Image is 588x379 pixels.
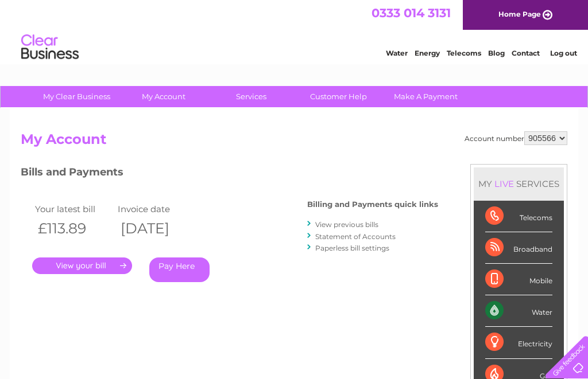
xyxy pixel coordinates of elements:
[372,6,451,20] a: 0333 014 3131
[512,49,540,57] a: Contact
[474,167,564,200] div: MY SERVICES
[315,220,378,229] a: View previous bills
[32,201,115,217] td: Your latest bill
[204,86,299,107] a: Services
[307,200,438,209] h4: Billing and Payments quick links
[115,201,198,217] td: Invoice date
[32,217,115,240] th: £113.89
[465,131,567,145] div: Account number
[315,244,389,252] a: Paperless bill settings
[485,201,552,232] div: Telecoms
[485,232,552,264] div: Broadband
[485,327,552,358] div: Electricity
[485,264,552,295] div: Mobile
[550,49,577,57] a: Log out
[32,257,132,274] a: .
[21,30,79,65] img: logo.png
[115,217,198,240] th: [DATE]
[315,232,396,241] a: Statement of Accounts
[492,178,516,189] div: LIVE
[117,86,211,107] a: My Account
[447,49,481,57] a: Telecoms
[485,295,552,327] div: Water
[21,164,438,184] h3: Bills and Payments
[378,86,473,107] a: Make A Payment
[488,49,505,57] a: Blog
[24,6,566,56] div: Clear Business is a trading name of Verastar Limited (registered in [GEOGRAPHIC_DATA] No. 3667643...
[149,257,210,282] a: Pay Here
[386,49,408,57] a: Water
[29,86,124,107] a: My Clear Business
[21,131,567,153] h2: My Account
[291,86,386,107] a: Customer Help
[415,49,440,57] a: Energy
